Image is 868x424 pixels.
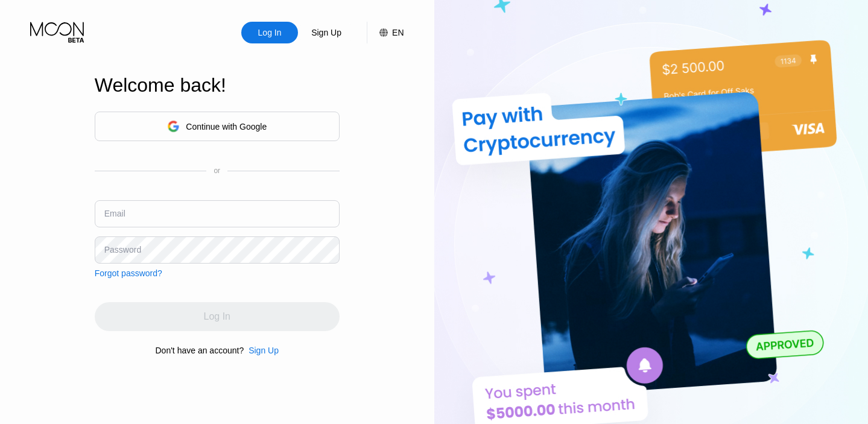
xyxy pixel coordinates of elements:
[310,27,343,39] div: Sign Up
[95,74,340,97] div: Welcome back!
[104,245,141,255] div: Password
[392,28,404,37] div: EN
[95,112,340,141] div: Continue with Google
[244,346,279,355] div: Sign Up
[156,346,244,355] div: Don't have an account?
[186,122,267,131] div: Continue with Google
[95,268,162,278] div: Forgot password?
[214,166,220,175] div: or
[257,27,283,39] div: Log In
[104,209,125,218] div: Email
[367,22,404,43] div: EN
[249,346,279,355] div: Sign Up
[298,22,355,43] div: Sign Up
[241,22,298,43] div: Log In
